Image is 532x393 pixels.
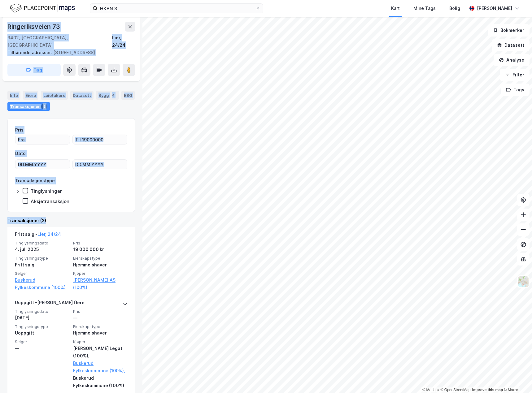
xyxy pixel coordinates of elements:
[15,345,69,352] div: —
[73,160,127,169] input: DD.MM.YYYY
[422,388,439,392] a: Mapbox
[7,22,61,32] div: Ringeriksveien 73
[112,34,135,49] div: Lier, 24/24
[15,135,70,144] input: Fra
[73,135,127,144] input: Til 19000000
[73,261,128,269] div: Hjemmelshaver
[500,69,530,81] button: Filter
[15,324,69,329] span: Tinglysningstype
[96,91,119,100] div: Bygg
[15,150,26,157] div: Dato
[15,329,69,337] div: Uoppgitt
[73,339,128,344] span: Kjøper
[15,261,69,269] div: Fritt salg
[7,91,20,100] div: Info
[15,177,55,184] div: Transaksjonstype
[15,299,85,309] div: Uoppgitt - [PERSON_NAME] flere
[15,126,24,134] div: Pris
[15,339,69,344] span: Selger
[441,388,471,392] a: OpenStreetMap
[70,91,94,100] div: Datasett
[110,92,116,98] div: 4
[15,160,70,169] input: DD.MM.YYYY
[7,217,135,224] div: Transaksjoner (2)
[73,246,128,253] div: 19 000 000 kr
[472,388,503,392] a: Improve this map
[73,256,128,261] span: Eierskapstype
[41,103,47,110] div: 2
[488,24,530,37] button: Bokmerker
[15,240,69,246] span: Tinglysningsdato
[494,54,530,66] button: Analyse
[73,329,128,337] div: Hjemmelshaver
[37,231,61,237] a: Lier, 24/24
[15,309,69,314] span: Tinglysningsdato
[7,64,61,76] button: Tag
[98,4,255,13] input: Søk på adresse, matrikkel, gårdeiere, leietakere eller personer
[7,102,50,111] div: Transaksjoner
[31,198,69,204] div: Aksjetransaksjon
[492,39,530,51] button: Datasett
[501,363,532,393] div: Kontrollprogram for chat
[15,246,69,253] div: 4. juli 2025
[73,345,128,360] div: [PERSON_NAME] Legat (100%),
[73,271,128,276] span: Kjøper
[73,276,128,291] a: [PERSON_NAME] AS (100%)
[121,91,135,100] div: ESG
[15,314,69,322] div: [DATE]
[15,256,69,261] span: Tinglysningstype
[73,374,128,389] div: Buskerud Fylkeskommune (100%)
[413,5,436,12] div: Mine Tags
[10,3,75,14] img: logo.f888ab2527a4732fd821a326f86c7f29.svg
[73,240,128,246] span: Pris
[7,50,53,55] span: Tilhørende adresser:
[7,49,130,56] div: [STREET_ADDRESS]
[73,314,128,322] div: —
[517,276,529,287] img: Z
[73,324,128,329] span: Eierskapstype
[23,91,38,100] div: Eiere
[477,5,512,12] div: [PERSON_NAME]
[73,360,128,374] a: Buskerud Fylkeskommune (100%),
[31,188,62,194] div: Tinglysninger
[73,309,128,314] span: Pris
[391,5,400,12] div: Kart
[501,84,530,96] button: Tags
[449,5,460,12] div: Bolig
[15,231,61,240] div: Fritt salg -
[7,34,112,49] div: 3402, [GEOGRAPHIC_DATA], [GEOGRAPHIC_DATA]
[15,276,69,291] a: Buskerud Fylkeskommune (100%)
[41,91,68,100] div: Leietakere
[15,271,69,276] span: Selger
[501,363,532,393] iframe: Chat Widget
